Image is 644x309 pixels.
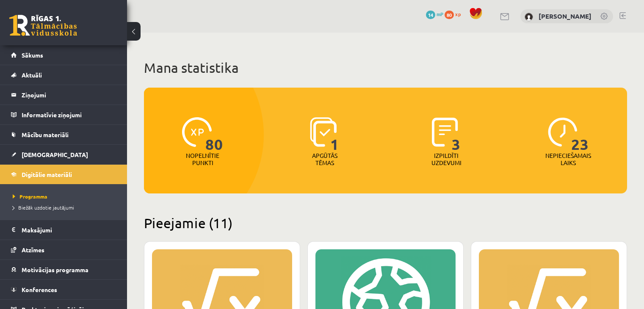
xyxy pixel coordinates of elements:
span: [DEMOGRAPHIC_DATA] [22,151,88,158]
a: Ziņojumi [11,85,116,105]
img: icon-xp-0682a9bc20223a9ccc6f5883a126b849a74cddfe5390d2b41b4391c66f2066e7.svg [182,117,212,147]
span: Konferences [22,286,57,293]
span: Sākums [22,51,43,59]
span: Aktuāli [22,71,42,79]
a: Mācību materiāli [11,125,116,144]
a: Motivācijas programma [11,260,116,279]
img: Alisa Griščuka [525,13,533,21]
span: 80 [205,117,223,152]
span: Biežāk uzdotie jautājumi [13,204,74,211]
a: [PERSON_NAME] [539,12,591,20]
p: Nepieciešamais laiks [545,152,591,166]
img: icon-learned-topics-4a711ccc23c960034f471b6e78daf4a3bad4a20eaf4de84257b87e66633f6470.svg [310,117,337,147]
p: Izpildīti uzdevumi [430,152,463,166]
span: mP [437,11,443,17]
span: Programma [13,193,47,200]
span: Motivācijas programma [22,266,88,273]
span: Atzīmes [22,246,44,254]
a: Rīgas 1. Tālmācības vidusskola [9,15,77,36]
span: 1 [330,117,339,152]
img: icon-clock-7be60019b62300814b6bd22b8e044499b485619524d84068768e800edab66f18.svg [548,117,578,147]
a: 14 mP [426,11,443,17]
span: Digitālie materiāli [22,171,72,178]
a: Sākums [11,45,116,65]
span: xp [455,11,461,17]
a: Aktuāli [11,65,116,85]
p: Apgūtās tēmas [308,152,341,166]
span: 23 [571,117,589,152]
a: Konferences [11,280,116,299]
legend: Maksājumi [22,220,116,240]
p: Nopelnītie punkti [186,152,219,166]
a: Maksājumi [11,220,116,240]
a: [DEMOGRAPHIC_DATA] [11,145,116,164]
a: Atzīmes [11,240,116,259]
img: icon-completed-tasks-ad58ae20a441b2904462921112bc710f1caf180af7a3daa7317a5a94f2d26646.svg [432,117,458,147]
a: 80 xp [445,11,465,17]
h2: Pieejamie (11) [144,215,627,231]
h1: Mana statistika [144,59,627,76]
span: 3 [452,117,461,152]
a: Digitālie materiāli [11,165,116,184]
a: Programma [13,193,119,200]
a: Informatīvie ziņojumi [11,105,116,124]
a: Biežāk uzdotie jautājumi [13,204,119,211]
legend: Informatīvie ziņojumi [22,105,116,124]
span: 14 [426,11,435,19]
span: Mācību materiāli [22,131,69,138]
legend: Ziņojumi [22,85,116,105]
span: 80 [445,11,454,19]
